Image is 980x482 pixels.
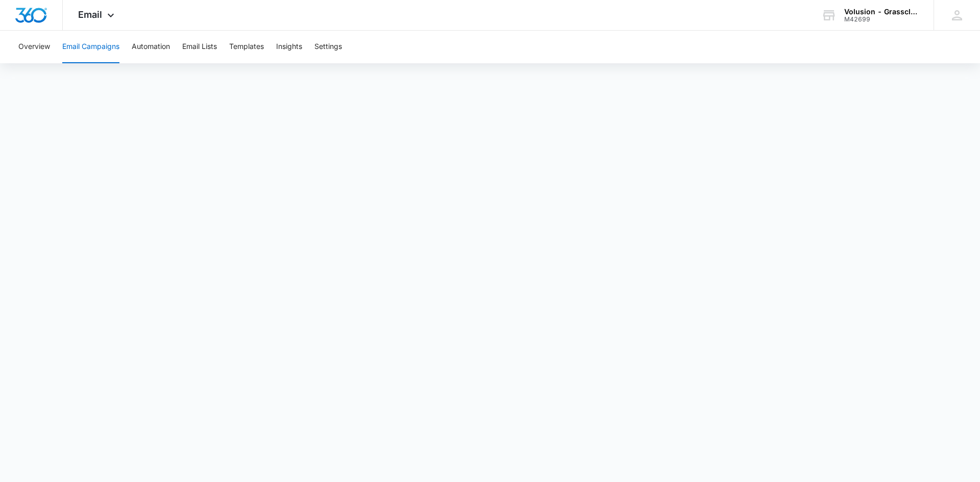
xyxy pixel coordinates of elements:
[132,31,170,63] button: Automation
[314,31,342,63] button: Settings
[844,16,919,23] div: account id
[229,31,264,63] button: Templates
[276,31,302,63] button: Insights
[844,8,919,16] div: account name
[62,31,119,63] button: Email Campaigns
[78,9,102,20] span: Email
[182,31,217,63] button: Email Lists
[18,31,50,63] button: Overview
